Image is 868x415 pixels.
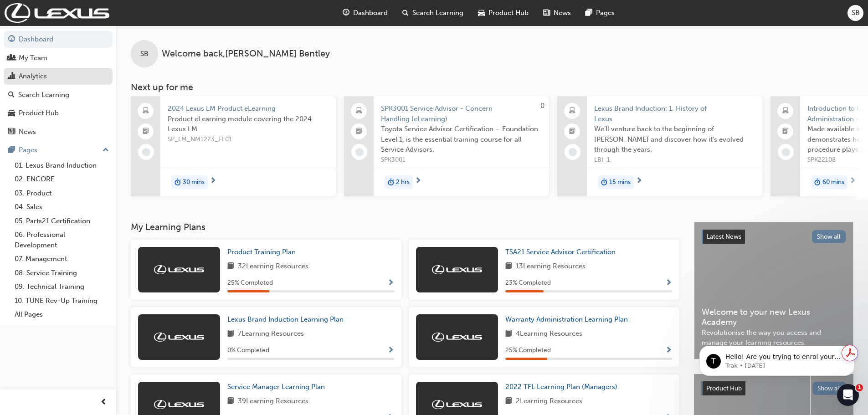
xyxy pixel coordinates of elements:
span: Latest News [707,233,741,241]
span: book-icon [505,328,512,340]
a: guage-iconDashboard [335,4,395,22]
span: news-icon [8,128,15,136]
div: Pages [19,145,37,155]
span: Warranty Administration Learning Plan [505,315,628,323]
a: Dashboard [4,31,113,48]
a: My Team [4,50,113,67]
span: search-icon [8,91,15,99]
span: booktick-icon [356,126,362,138]
span: 7 Learning Resources [238,328,304,340]
span: News [554,8,571,18]
a: 01. Lexus Brand Induction [11,159,113,173]
a: Warranty Administration Learning Plan [505,314,632,325]
img: Trak [5,3,109,23]
a: 08. Service Training [11,266,113,280]
span: 2 hrs [396,177,410,188]
span: Product Training Plan [227,248,296,256]
a: Product Hub [4,105,113,122]
span: Show Progress [387,347,394,355]
span: laptop-icon [782,105,789,117]
span: pages-icon [8,146,15,154]
iframe: Intercom live chat [837,384,859,406]
div: Analytics [19,71,47,82]
span: search-icon [402,7,409,19]
span: learningRecordVerb_NONE-icon [355,148,364,156]
div: News [19,127,36,137]
span: laptop-icon [143,105,149,117]
span: Lexus Brand Induction Learning Plan [227,315,344,323]
h3: My Learning Plans [131,222,679,232]
span: Toyota Service Advisor Certification – Foundation Level 1, is the essential training course for a... [381,124,542,155]
span: Lexus Brand Induction: 1. History of Lexus [594,103,755,124]
span: 25 % Completed [227,278,273,288]
span: next-icon [849,177,856,185]
a: 03. Product [11,186,113,200]
span: next-icon [210,177,216,185]
img: Trak [432,400,482,409]
span: book-icon [227,261,234,272]
span: 25 % Completed [505,345,551,356]
a: 02. ENCORE [11,172,113,186]
span: book-icon [227,396,234,407]
span: laptop-icon [356,105,362,117]
span: Dashboard [353,8,388,18]
span: 32 Learning Resources [238,261,308,272]
span: Search Learning [412,8,463,18]
span: 60 mins [822,177,844,188]
a: Latest NewsShow allWelcome to your new Lexus AcademyRevolutionise the way you access and manage y... [694,222,853,359]
span: LBI_1 [594,155,755,165]
a: Analytics [4,68,113,85]
a: All Pages [11,307,113,322]
iframe: Intercom notifications message [686,327,868,390]
span: SPK3001 [381,155,542,165]
a: Lexus Brand Induction: 1. History of LexusWe’ll venture back to the beginning of [PERSON_NAME] an... [557,96,762,196]
span: 23 % Completed [505,278,551,288]
img: Trak [432,265,482,274]
span: SB [852,8,860,18]
span: Welcome to your new Lexus Academy [702,307,846,328]
span: 13 Learning Resources [516,261,586,272]
span: 30 mins [183,177,205,188]
span: 0 [540,102,544,110]
button: Pages [4,142,113,159]
span: 1 [856,384,863,391]
a: Latest NewsShow all [702,230,846,244]
span: car-icon [8,109,15,118]
a: pages-iconPages [578,4,622,22]
span: SB [140,49,149,59]
div: Search Learning [18,90,69,100]
span: pages-icon [586,7,592,19]
span: booktick-icon [782,126,789,138]
span: guage-icon [343,7,349,19]
a: 04. Sales [11,200,113,214]
span: 15 mins [609,177,631,188]
a: Service Manager Learning Plan [227,382,329,392]
span: learningRecordVerb_NONE-icon [569,148,577,156]
span: up-icon [103,144,109,156]
span: car-icon [478,7,485,19]
span: learningRecordVerb_NONE-icon [142,148,150,156]
span: Show Progress [387,279,394,287]
span: 2024 Lexus LM Product eLearning [168,103,329,114]
span: next-icon [415,177,421,185]
a: news-iconNews [536,4,578,22]
button: Show Progress [387,277,394,289]
span: guage-icon [8,36,15,44]
span: book-icon [505,396,512,407]
span: Show Progress [665,279,672,287]
a: News [4,123,113,140]
span: Service Manager Learning Plan [227,383,325,391]
span: book-icon [227,328,234,340]
span: We’ll venture back to the beginning of [PERSON_NAME] and discover how it’s evolved through the ye... [594,124,755,155]
span: 2 Learning Resources [516,396,582,407]
button: Show Progress [665,277,672,289]
a: 07. Management [11,252,113,266]
span: Pages [596,8,615,18]
span: 39 Learning Resources [238,396,308,407]
span: next-icon [636,177,642,185]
